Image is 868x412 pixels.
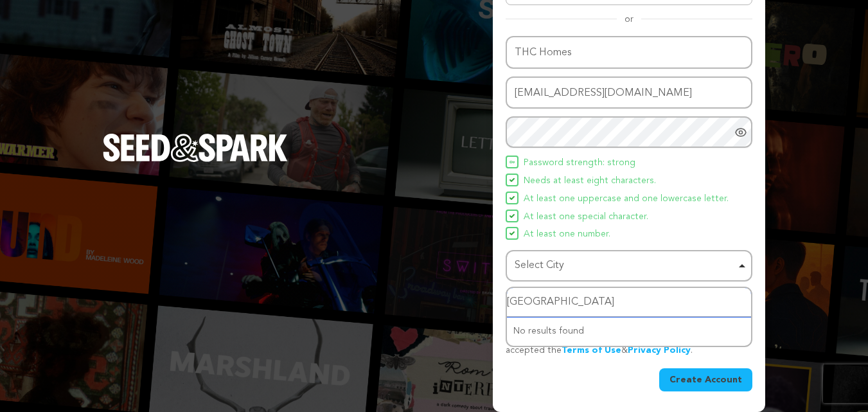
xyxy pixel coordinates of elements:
img: Seed&Spark Icon [509,213,515,219]
span: At least one special character. [524,210,648,225]
button: Create Account [659,368,752,391]
input: Email address [506,76,752,109]
img: Seed&Spark Icon [509,177,515,183]
img: Seed&Spark Icon [509,231,515,236]
span: At least one uppercase and one lowercase letter. [524,192,729,207]
input: Select City [507,288,751,317]
div: Select City [515,256,736,275]
a: Terms of Use [562,346,621,355]
input: Name [506,36,752,69]
img: Seed&Spark Icon [509,159,515,165]
a: Seed&Spark Homepage [103,134,288,188]
a: Show password as plain text. Warning: this will display your password on the screen. [734,126,747,139]
img: Seed&Spark Logo [103,134,288,162]
span: or [617,13,641,26]
a: Privacy Policy [628,346,691,355]
span: Password strength: strong [524,156,635,171]
span: At least one number. [524,227,610,242]
div: No results found [507,317,751,346]
span: Needs at least eight characters. [524,174,656,189]
img: Seed&Spark Icon [509,195,515,201]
